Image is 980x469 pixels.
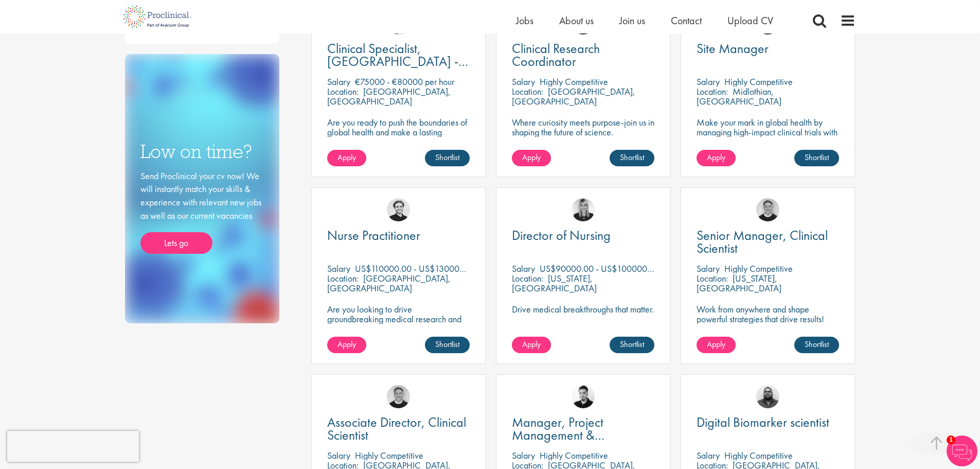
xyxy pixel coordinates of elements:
[724,449,793,461] p: Highly Competitive
[697,229,839,255] a: Senior Manager, Clinical Scientist
[697,263,720,274] span: Salary
[540,263,699,274] p: US$90000.00 - US$100000.00 per annum
[947,436,977,466] img: Chatbot
[140,142,264,162] h3: Low on time?
[707,339,725,350] span: Apply
[387,198,410,221] img: Nico Kohlwes
[327,272,359,284] span: Location:
[387,385,410,408] img: Bo Forsen
[559,14,594,27] a: About us
[512,337,551,353] a: Apply
[697,150,736,166] a: Apply
[327,263,350,274] span: Salary
[610,337,654,353] a: Shortlist
[540,449,608,461] p: Highly Competitive
[355,76,454,88] p: €75000 - €80000 per hour
[512,85,635,107] p: [GEOGRAPHIC_DATA], [GEOGRAPHIC_DATA]
[707,152,725,163] span: Apply
[794,150,839,166] a: Shortlist
[724,263,793,274] p: Highly Competitive
[512,449,535,461] span: Salary
[337,152,356,163] span: Apply
[512,229,654,242] a: Director of Nursing
[697,416,839,429] a: Digital Biomarker scientist
[671,14,702,27] a: Contact
[425,150,470,166] a: Shortlist
[727,14,773,27] a: Upload CV
[610,150,654,166] a: Shortlist
[697,337,736,353] a: Apply
[794,337,839,353] a: Shortlist
[140,169,264,254] div: Send Proclinical your cv now! We will instantly match your skills & experience with relevant new ...
[327,85,359,97] span: Location:
[512,304,654,314] p: Drive medical breakthroughs that matter.
[512,150,551,166] a: Apply
[724,76,793,88] p: Highly Competitive
[697,117,839,147] p: Make your mark in global health by managing high-impact clinical trials with a leading CRO.
[327,76,350,88] span: Salary
[697,304,839,343] p: Work from anywhere and shape powerful strategies that drive results! Enjoy the freedom of remote ...
[540,76,608,88] p: Highly Competitive
[512,413,622,457] span: Manager, Project Management & Operational Delivery
[327,40,468,83] span: Clinical Specialist, [GEOGRAPHIC_DATA] - Cardiac
[697,413,829,431] span: Digital Biomarker scientist
[512,227,611,244] span: Director of Nursing
[327,413,466,444] span: Associate Director, Clinical Scientist
[327,272,451,294] p: [GEOGRAPHIC_DATA], [GEOGRAPHIC_DATA]
[355,263,516,274] p: US$110000.00 - US$130000.00 per annum
[425,337,470,353] a: Shortlist
[512,272,543,284] span: Location:
[512,272,597,294] p: [US_STATE], [GEOGRAPHIC_DATA]
[697,272,728,284] span: Location:
[327,337,366,353] a: Apply
[756,198,779,221] img: Bo Forsen
[572,385,595,408] img: Anderson Maldonado
[512,42,654,68] a: Clinical Research Coordinator
[327,229,470,242] a: Nurse Practitioner
[327,304,470,343] p: Are you looking to drive groundbreaking medical research and make a real impact-join our client a...
[512,117,654,137] p: Where curiosity meets purpose-join us in shaping the future of science.
[512,40,600,70] span: Clinical Research Coordinator
[327,85,451,107] p: [GEOGRAPHIC_DATA], [GEOGRAPHIC_DATA]
[619,14,645,27] a: Join us
[140,232,212,254] a: Lets go
[327,416,470,442] a: Associate Director, Clinical Scientist
[697,85,781,107] p: Midlothian, [GEOGRAPHIC_DATA]
[327,42,470,68] a: Clinical Specialist, [GEOGRAPHIC_DATA] - Cardiac
[512,76,535,88] span: Salary
[7,431,139,462] iframe: reCAPTCHA
[355,449,423,461] p: Highly Competitive
[512,85,543,97] span: Location:
[947,436,955,444] span: 1
[327,227,420,244] span: Nurse Practitioner
[756,385,779,408] img: Ashley Bennett
[697,42,839,55] a: Site Manager
[697,76,720,88] span: Salary
[512,263,535,274] span: Salary
[327,117,470,166] p: Are you ready to push the boundaries of global health and make a lasting impact? This role at a h...
[697,272,781,294] p: [US_STATE], [GEOGRAPHIC_DATA]
[516,14,533,27] a: Jobs
[337,339,356,350] span: Apply
[522,339,541,350] span: Apply
[327,150,366,166] a: Apply
[697,85,728,97] span: Location:
[697,449,720,461] span: Salary
[697,40,769,57] span: Site Manager
[522,152,541,163] span: Apply
[512,416,654,442] a: Manager, Project Management & Operational Delivery
[327,449,350,461] span: Salary
[697,227,828,257] span: Senior Manager, Clinical Scientist
[572,198,595,221] img: Janelle Jones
